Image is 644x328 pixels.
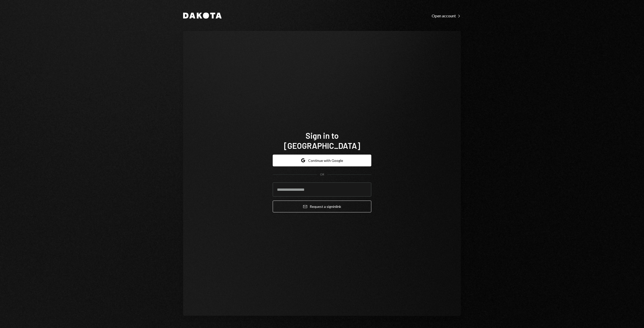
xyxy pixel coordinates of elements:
[273,201,371,212] button: Request a signinlink
[361,186,367,193] keeper-lock: Open Keeper Popup
[320,172,324,177] div: OR
[432,13,461,18] a: Open account
[432,13,461,18] div: Open account
[273,155,371,166] button: Continue with Google
[273,130,371,151] h1: Sign in to [GEOGRAPHIC_DATA]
